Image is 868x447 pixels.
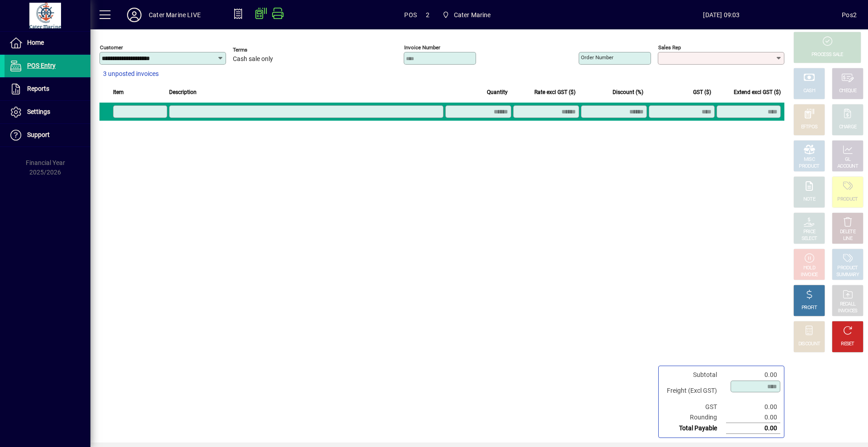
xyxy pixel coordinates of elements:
button: 3 unposted invoices [99,66,162,82]
span: POS [404,8,417,22]
div: RECALL [840,301,856,308]
div: CHEQUE [839,88,856,94]
span: GST ($) [693,87,711,97]
span: [DATE] 09:03 [601,8,842,22]
div: PRODUCT [799,163,819,170]
div: SELECT [802,235,817,242]
span: POS Entry [27,62,56,69]
span: 3 unposted invoices [103,69,159,79]
span: Discount (%) [613,87,643,97]
td: 0.00 [726,370,780,380]
div: NOTE [803,196,815,203]
td: Subtotal [662,370,726,380]
span: Settings [27,108,50,115]
div: PRICE [803,229,816,235]
button: Profile [120,7,149,23]
div: PRODUCT [837,196,858,203]
div: MISC [804,156,815,163]
div: CASH [803,88,815,94]
mat-label: Customer [100,44,123,51]
div: LINE [843,235,852,242]
span: Cash sale only [233,56,273,63]
a: Home [5,32,90,54]
td: GST [662,402,726,412]
span: Support [27,131,50,138]
span: Reports [27,85,49,92]
td: Rounding [662,412,726,423]
div: PRODUCT [837,265,858,272]
div: DELETE [840,229,855,235]
span: Home [27,39,44,46]
span: 2 [426,8,429,22]
span: Terms [233,47,287,53]
td: Freight (Excl GST) [662,380,726,402]
div: Pos2 [842,8,857,22]
td: 0.00 [726,412,780,423]
div: ACCOUNT [837,163,858,170]
div: PROFIT [802,305,817,311]
span: Quantity [487,87,508,97]
span: Item [113,87,124,97]
a: Support [5,124,90,146]
a: Settings [5,101,90,123]
span: Cater Marine [454,8,491,22]
div: RESET [841,341,854,348]
div: HOLD [803,265,815,272]
mat-label: Invoice number [404,44,440,51]
span: Description [169,87,197,97]
div: DISCOUNT [798,341,820,348]
a: Reports [5,78,90,100]
mat-label: Sales rep [658,44,681,51]
div: PROCESS SALE [811,52,843,58]
mat-label: Order number [581,54,613,61]
div: SUMMARY [836,272,859,278]
td: 0.00 [726,423,780,434]
span: Cater Marine [439,7,495,23]
div: INVOICE [801,272,817,278]
div: EFTPOS [801,124,818,131]
div: Cater Marine LIVE [149,8,201,22]
span: Rate excl GST ($) [534,87,576,97]
td: 0.00 [726,402,780,412]
td: Total Payable [662,423,726,434]
div: CHARGE [839,124,857,131]
span: Extend excl GST ($) [734,87,781,97]
div: INVOICES [838,308,857,315]
div: GL [845,156,851,163]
